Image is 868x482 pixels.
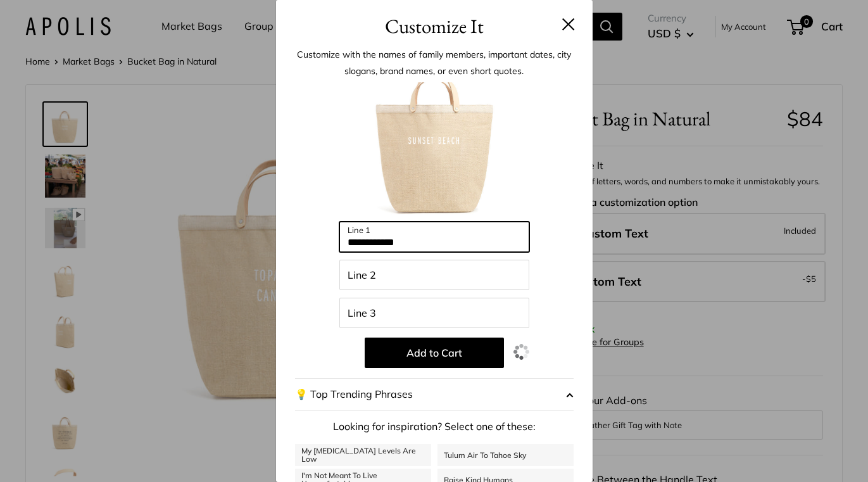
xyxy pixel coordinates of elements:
[295,11,574,41] h3: Customize It
[295,444,431,466] a: My [MEDICAL_DATA] Levels Are Low
[295,378,574,411] button: 💡 Top Trending Phrases
[437,444,574,466] a: Tulum Air To Tahoe Sky
[295,46,574,79] p: Customize with the names of family members, important dates, city slogans, brand names, or even s...
[365,338,504,368] button: Add to Cart
[513,344,529,360] img: loading.gif
[365,82,504,222] img: customizer-prod
[295,417,574,436] p: Looking for inspiration? Select one of these:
